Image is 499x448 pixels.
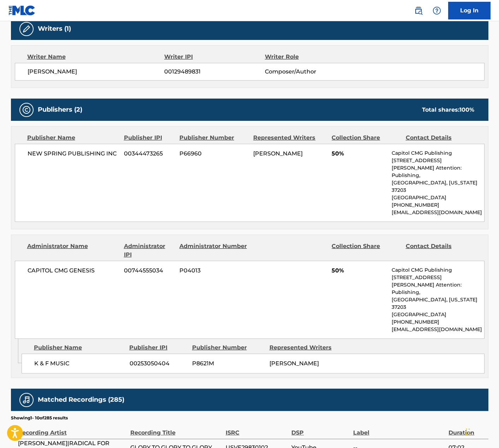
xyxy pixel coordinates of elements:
span: P04013 [179,266,248,275]
h5: Publishers (2) [38,106,82,114]
p: [GEOGRAPHIC_DATA] [392,311,484,318]
img: Publishers [22,106,31,114]
div: Writer IPI [164,53,265,61]
div: Publisher Name [27,134,119,142]
p: Showing 1 - 10 of 285 results [11,415,68,421]
div: Duration [448,421,485,437]
img: Matched Recordings [22,396,31,404]
img: Writers [22,25,31,33]
span: 00344473265 [124,149,174,158]
div: Represented Writers [253,134,326,142]
a: Public Search [411,4,426,18]
a: Log In [448,2,491,19]
span: [PERSON_NAME] [269,360,319,367]
p: [STREET_ADDRESS][PERSON_NAME] Attention: Publishing, [392,157,484,179]
p: [EMAIL_ADDRESS][DOMAIN_NAME] [392,209,484,216]
p: [GEOGRAPHIC_DATA] [392,194,484,201]
span: Composer/Author [265,67,356,76]
img: search [414,6,423,15]
span: [PERSON_NAME] [28,67,165,76]
p: [STREET_ADDRESS][PERSON_NAME] Attention: Publishing, [392,274,484,296]
div: Contact Details [406,242,474,259]
div: Publisher IPI [129,343,187,352]
div: Writer Role [265,53,356,61]
div: Recording Artist [18,421,127,437]
div: Total shares: [422,106,474,114]
span: 50% [332,266,386,275]
p: Capitol CMG Publishing [392,266,484,274]
p: [PHONE_NUMBER] [392,318,484,326]
div: Label [353,421,445,437]
div: Publisher Name [34,343,124,352]
div: Publisher IPI [124,134,174,142]
span: [PERSON_NAME] [253,150,303,157]
p: [EMAIL_ADDRESS][DOMAIN_NAME] [392,326,484,333]
span: CAPITOL CMG GENESIS [28,266,119,275]
p: [PHONE_NUMBER] [392,201,484,209]
div: Administrator IPI [124,242,174,259]
span: P8621M [192,359,264,368]
span: 00744555034 [124,266,174,275]
span: 00253050404 [130,359,187,368]
div: Drag [466,421,470,442]
p: [GEOGRAPHIC_DATA], [US_STATE] 37203 [392,296,484,311]
p: [GEOGRAPHIC_DATA], [US_STATE] 37203 [392,179,484,194]
div: Publisher Number [179,134,248,142]
p: Capitol CMG Publishing [392,149,484,157]
div: Publisher Number [192,343,264,352]
span: 00129489831 [164,67,265,76]
iframe: Chat Widget [464,414,499,448]
img: help [433,6,441,15]
div: ISRC [226,421,288,437]
div: Recording Title [130,421,222,437]
span: P66960 [179,149,248,158]
div: Collection Share [332,134,400,142]
div: Represented Writers [269,343,341,352]
img: MLC Logo [8,5,36,16]
h5: Matched Recordings (285) [38,396,124,404]
div: Writer Name [27,53,165,61]
div: Contact Details [406,134,474,142]
div: Help [430,4,444,18]
span: K & F MUSIC [34,359,124,368]
div: DSP [291,421,349,437]
span: NEW SPRING PUBLISHING INC [28,149,119,158]
div: Administrator Name [27,242,119,259]
span: 100 % [459,106,474,113]
div: Administrator Number [179,242,248,259]
h5: Writers (1) [38,25,71,33]
span: 50% [332,149,386,158]
div: Collection Share [332,242,400,259]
